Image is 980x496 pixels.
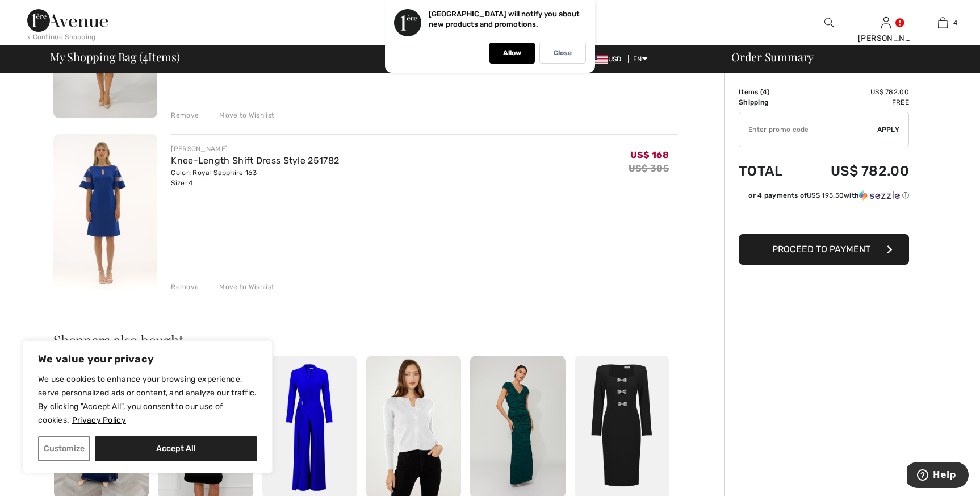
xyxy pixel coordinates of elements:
[718,51,973,62] div: Order Summary
[53,134,157,290] img: Knee-Length Shift Dress Style 251782
[739,152,800,190] td: Total
[633,55,647,63] span: EN
[429,10,580,28] p: [GEOGRAPHIC_DATA] will notify you about new products and promotions.
[95,436,257,461] button: Accept All
[23,340,273,473] div: We value your privacy
[171,110,199,120] div: Remove
[800,152,909,190] td: US$ 782.00
[772,244,870,255] span: Proceed to Payment
[763,88,767,96] span: 4
[590,55,626,63] span: USD
[171,155,339,166] a: Knee-Length Shift Dress Style 251782
[50,51,180,62] span: My Shopping Bag ( Items)
[739,234,909,265] button: Proceed to Payment
[27,9,108,32] img: 1ère Avenue
[881,17,891,28] a: Sign In
[953,18,957,28] span: 4
[739,190,909,205] div: or 4 payments ofUS$ 195.50withSezzle Click to learn more about Sezzle
[807,191,844,199] span: US$ 195.50
[210,282,274,292] div: Move to Wishlist
[800,97,909,107] td: Free
[38,373,257,427] p: We use cookies to enhance your browsing experience, serve personalized ads or content, and analyz...
[143,48,148,63] span: 4
[877,124,900,135] span: Apply
[739,112,877,147] input: Promo code
[53,333,678,347] h2: Shoppers also bought
[27,32,96,42] div: < Continue Shopping
[858,32,914,44] div: [PERSON_NAME]
[739,205,909,230] iframe: PayPal-paypal
[38,352,257,366] p: We value your privacy
[800,87,909,97] td: US$ 782.00
[630,149,669,160] span: US$ 168
[915,16,970,30] a: 4
[171,144,339,154] div: [PERSON_NAME]
[171,282,199,292] div: Remove
[824,16,834,30] img: search the website
[38,436,90,461] button: Customize
[554,49,572,57] p: Close
[859,190,900,201] img: Sezzle
[748,190,909,201] div: or 4 payments of with
[739,87,800,97] td: Items ( )
[590,55,608,64] img: US Dollar
[907,462,969,490] iframe: Opens a widget where you can find more information
[881,16,891,30] img: My Info
[171,168,339,188] div: Color: Royal Sapphire 163 Size: 4
[210,110,274,120] div: Move to Wishlist
[503,49,521,57] p: Allow
[739,97,800,107] td: Shipping
[629,163,669,174] s: US$ 305
[938,16,948,30] img: My Bag
[72,415,127,426] a: Privacy Policy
